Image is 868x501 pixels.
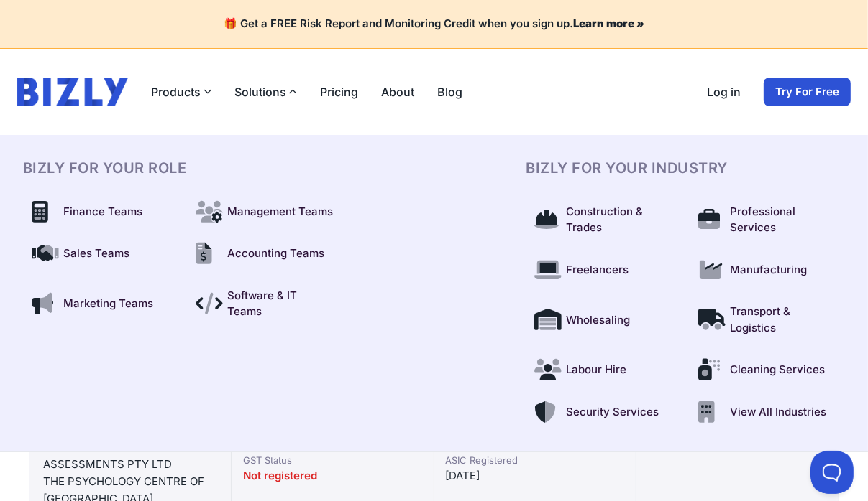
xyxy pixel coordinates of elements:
[63,296,153,312] span: Marketing Teams
[17,17,851,31] h4: 🎁 Get a FREE Risk Report and Monitoring Credit when you sign up.
[526,195,682,245] a: Construction & Trades
[63,204,142,220] span: Finance Teams
[730,204,836,236] span: Professional Services
[151,83,211,100] button: Products
[690,253,845,287] a: Manufacturing
[730,362,825,378] span: Cleaning Services
[187,195,342,229] a: Management Teams
[243,469,317,482] span: Not registered
[446,453,625,467] div: ASIC Registered
[526,295,682,345] a: Wholesaling
[63,245,129,262] span: Sales Teams
[764,78,851,106] a: Try For Free
[810,451,854,494] iframe: Toggle Customer Support
[243,453,422,467] div: GST Status
[526,253,682,287] a: Freelancers
[381,83,414,100] a: About
[187,237,342,271] a: Accounting Teams
[573,17,644,30] a: Learn more »
[690,295,845,345] a: Transport & Logistics
[730,404,826,421] span: View All Industries
[526,353,682,387] a: Labour Hire
[690,395,845,429] a: View All Industries
[23,237,178,271] a: Sales Teams
[690,195,845,245] a: Professional Services
[567,204,673,236] span: Construction & Trades
[227,288,334,320] span: Software & IT Teams
[567,262,629,278] span: Freelancers
[437,83,462,100] a: Blog
[23,279,178,329] a: Marketing Teams
[730,304,836,336] span: Transport & Logistics
[567,312,631,329] span: Wholesaling
[707,83,741,100] a: Log in
[446,467,625,484] div: [DATE]
[526,158,846,178] h3: BIZLY For Your Industry
[23,158,342,178] h3: BIZLY For Your Role
[234,83,297,100] button: Solutions
[567,404,659,421] span: Security Services
[690,353,845,387] a: Cleaning Services
[227,245,324,262] span: Accounting Teams
[227,204,333,220] span: Management Teams
[23,195,178,229] a: Finance Teams
[43,439,216,473] div: BLACK SWAN PSYCHOLOGICAL ASSESSMENTS PTY LTD
[567,362,627,378] span: Labour Hire
[320,83,358,100] a: Pricing
[730,262,807,278] span: Manufacturing
[526,395,682,429] a: Security Services
[187,279,342,329] a: Software & IT Teams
